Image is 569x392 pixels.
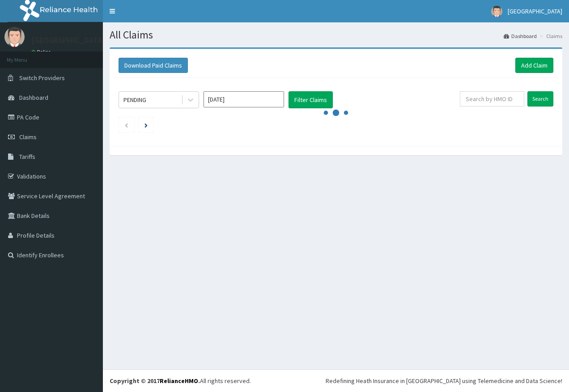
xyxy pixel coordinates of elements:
[19,74,65,82] span: Switch Providers
[289,91,333,108] button: Filter Claims
[527,91,553,107] input: Search
[19,153,35,161] span: Tariffs
[508,7,562,15] span: [GEOGRAPHIC_DATA]
[4,27,25,47] img: User Image
[19,133,37,141] span: Claims
[326,376,562,385] div: Redefining Heath Insurance in [GEOGRAPHIC_DATA] using Telemedicine and Data Science!
[515,58,553,73] a: Add Claim
[160,377,198,385] a: RelianceHMO
[110,377,200,385] strong: Copyright © 2017 .
[504,32,537,40] a: Dashboard
[31,49,53,55] a: Online
[323,99,349,126] svg: audio-loading
[491,6,502,17] img: User Image
[144,121,148,129] a: Next page
[538,32,562,40] li: Claims
[103,369,569,392] footer: All rights reserved.
[31,36,105,44] p: [GEOGRAPHIC_DATA]
[123,95,146,104] div: PENDING
[460,91,524,107] input: Search by HMO ID
[19,94,48,102] span: Dashboard
[110,29,562,41] h1: All Claims
[119,58,188,73] button: Download Paid Claims
[124,121,128,129] a: Previous page
[204,91,284,107] input: Select Month and Year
